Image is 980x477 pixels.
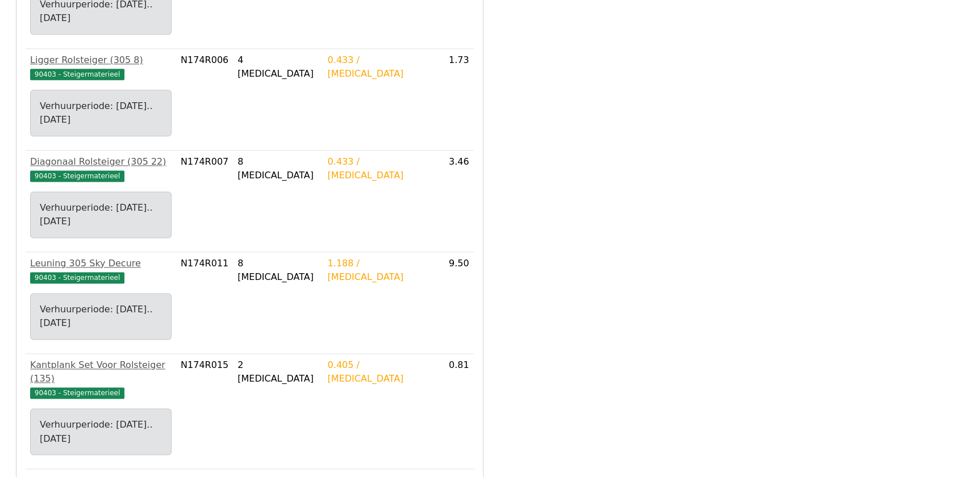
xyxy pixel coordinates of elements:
[327,155,423,182] div: 0.433 / [MEDICAL_DATA]
[30,272,124,283] span: 90403 - Steigermaterieel
[428,252,474,354] td: 9.50
[428,354,474,469] td: 0.81
[176,150,233,252] td: N174R007
[428,49,474,150] td: 1.73
[30,53,172,67] div: Ligger Rolsteiger (305 8)
[30,170,124,182] span: 90403 - Steigermaterieel
[40,418,162,445] div: Verhuurperiode: [DATE]..[DATE]
[327,53,423,81] div: 0.433 / [MEDICAL_DATA]
[327,358,423,386] div: 0.405 / [MEDICAL_DATA]
[40,99,162,127] div: Verhuurperiode: [DATE]..[DATE]
[30,387,124,399] span: 90403 - Steigermaterieel
[30,53,172,81] a: Ligger Rolsteiger (305 8)90403 - Steigermaterieel
[237,358,318,386] div: 2 [MEDICAL_DATA]
[327,257,423,284] div: 1.188 / [MEDICAL_DATA]
[30,155,172,182] a: Diagonaal Rolsteiger (305 22)90403 - Steigermaterieel
[237,53,318,81] div: 4 [MEDICAL_DATA]
[176,354,233,469] td: N174R015
[428,150,474,252] td: 3.46
[30,358,172,399] a: Kantplank Set Voor Rolsteiger (135)90403 - Steigermaterieel
[237,257,318,284] div: 8 [MEDICAL_DATA]
[176,252,233,354] td: N174R011
[30,257,172,270] div: Leuning 305 Sky Decure
[30,155,172,169] div: Diagonaal Rolsteiger (305 22)
[30,358,172,386] div: Kantplank Set Voor Rolsteiger (135)
[40,201,162,228] div: Verhuurperiode: [DATE]..[DATE]
[237,155,318,182] div: 8 [MEDICAL_DATA]
[30,257,172,284] a: Leuning 305 Sky Decure90403 - Steigermaterieel
[30,69,124,80] span: 90403 - Steigermaterieel
[40,303,162,330] div: Verhuurperiode: [DATE]..[DATE]
[176,49,233,150] td: N174R006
